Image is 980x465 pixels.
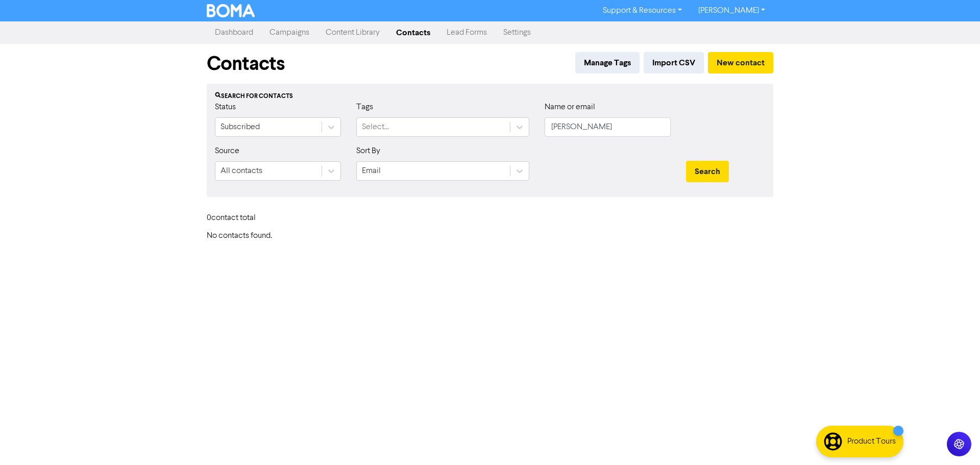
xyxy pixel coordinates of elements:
[215,92,765,101] div: Search for contacts
[220,165,262,177] div: All contacts
[220,121,260,133] div: Subscribed
[690,3,773,19] a: [PERSON_NAME]
[495,22,539,43] a: Settings
[215,145,239,157] label: Source
[356,145,380,157] label: Sort By
[207,22,261,43] a: Dashboard
[575,52,640,74] button: Manage Tags
[207,52,285,76] h1: Contacts
[929,416,980,465] iframe: Chat Widget
[207,213,288,223] h6: 0 contact total
[356,101,373,113] label: Tags
[215,101,236,113] label: Status
[438,22,495,43] a: Lead Forms
[362,121,389,133] div: Select...
[686,161,729,182] button: Search
[207,231,773,241] h6: No contacts found.
[595,3,690,19] a: Support & Resources
[388,22,438,43] a: Contacts
[545,101,595,113] label: Name or email
[362,165,381,177] div: Email
[708,52,773,74] button: New contact
[644,52,704,74] button: Import CSV
[261,22,317,43] a: Campaigns
[207,4,255,17] img: BOMA Logo
[317,22,388,43] a: Content Library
